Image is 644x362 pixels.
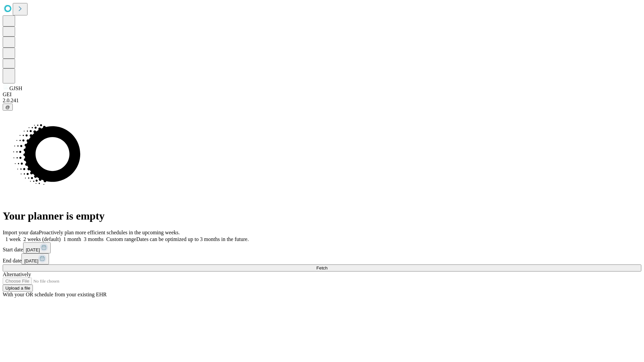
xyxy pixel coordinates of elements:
span: Import your data [3,230,39,235]
span: Alternatively [3,271,31,277]
span: 3 months [84,236,104,242]
button: @ [3,104,13,111]
button: Fetch [3,264,641,271]
span: [DATE] [24,258,38,263]
span: Proactively plan more efficient schedules in the upcoming weeks. [39,230,180,235]
span: With your OR schedule from your existing EHR [3,292,107,297]
h1: Your planner is empty [3,210,641,222]
span: Custom range [106,236,136,242]
span: GJSH [9,85,22,91]
span: Fetch [316,265,327,270]
button: Upload a file [3,285,33,292]
span: @ [5,105,10,110]
span: 1 month [63,236,81,242]
div: 2.0.241 [3,98,641,104]
div: End date [3,253,641,264]
span: 2 weeks (default) [23,236,61,242]
span: Dates can be optimized up to 3 months in the future. [136,236,249,242]
span: [DATE] [26,247,40,252]
span: 1 week [5,236,21,242]
div: Start date [3,242,641,253]
div: GEI [3,92,641,98]
button: [DATE] [21,253,49,264]
button: [DATE] [23,242,51,253]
